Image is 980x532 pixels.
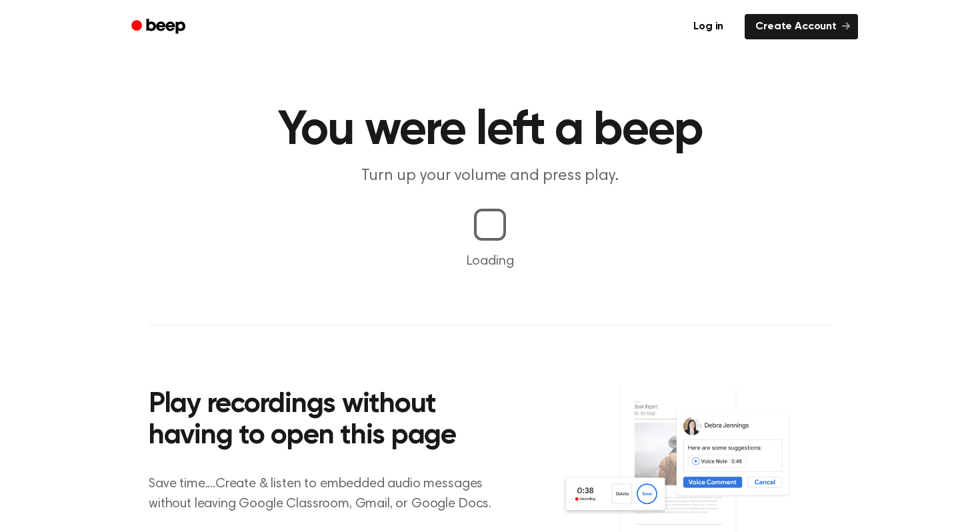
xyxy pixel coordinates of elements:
[745,14,858,39] a: Create Account
[234,165,746,187] p: Turn up your volume and press play.
[16,251,964,271] p: Loading
[149,474,508,514] p: Save time....Create & listen to embedded audio messages without leaving Google Classroom, Gmail, ...
[680,11,737,42] a: Log in
[149,107,831,155] h1: You were left a beep
[149,389,508,453] h2: Play recordings without having to open this page
[122,14,197,40] a: Beep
